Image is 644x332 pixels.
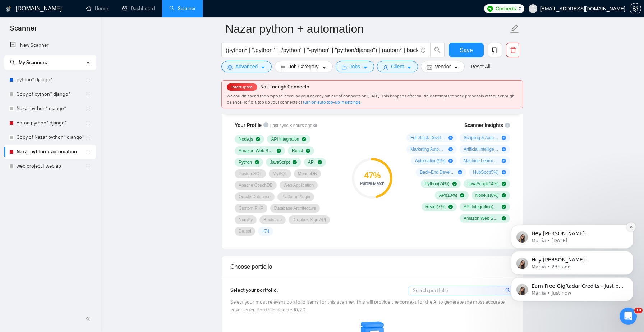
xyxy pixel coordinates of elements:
[86,5,108,12] a: homeHome
[460,193,464,197] span: check-circle
[85,106,91,112] span: holder
[293,217,326,223] span: Dropbox Sign API
[464,204,499,210] span: API Integration ( 7 %)
[464,215,499,221] span: Amazon Web Services ( 5 %)
[17,130,85,145] a: Copy of Nazar python* django*
[239,205,263,211] span: Custom PHP
[281,194,310,200] span: Platform Plugin
[487,6,493,12] img: upwork-logo.png
[448,147,453,151] span: plus-circle
[85,135,91,140] span: holder
[260,84,309,90] span: Not Enough Connects
[4,101,96,116] li: Nazar python* django*
[85,77,91,83] span: holder
[421,48,425,53] span: info-circle
[230,287,278,293] span: Select your portfolio:
[239,159,252,165] span: Python
[496,5,517,13] span: Connects:
[227,65,233,70] span: setting
[630,3,641,14] button: setting
[502,159,506,163] span: plus-circle
[10,59,47,65] span: My Scanners
[502,147,506,151] span: plus-circle
[421,61,465,72] button: idcardVendorcaret-down
[383,65,388,70] span: user
[415,158,446,164] span: Automation ( 9 %)
[475,192,499,198] span: Node.js ( 8 %)
[262,228,269,234] span: + 74
[4,159,96,173] li: web project | web ap
[407,65,412,70] span: caret-down
[221,61,272,72] button: settingAdvancedcaret-down
[303,100,362,105] a: turn on auto top-up in settings.
[620,308,637,325] iframe: Intercom live chat
[506,47,520,53] span: delete
[505,123,510,128] span: info-circle
[435,63,451,71] span: Vendor
[230,256,514,277] div: Choose portfolio
[4,116,96,130] li: Anton python* django*
[634,308,643,313] span: 10
[239,136,253,142] span: Node.js
[227,94,515,105] span: We couldn’t send the proposal because your agency ran out of connects on [DATE]. This happens aft...
[506,43,520,57] button: delete
[274,205,316,211] span: Database Architecture
[17,159,85,173] a: web project | web ap
[4,145,96,159] li: Nazar python + automation
[425,204,446,210] span: React ( 7 %)
[85,163,91,169] span: holder
[230,299,505,313] span: Select your most relevant portfolio items for this scanner. This will provide the context for the...
[448,205,453,209] span: check-circle
[630,6,641,12] a: setting
[470,63,490,71] a: Reset All
[239,194,271,200] span: Oracle Database
[302,137,306,141] span: check-circle
[270,122,317,129] span: Last sync 8 hours ago
[352,181,392,186] div: Partial Match
[225,20,509,38] input: Scanner name...
[239,217,253,223] span: NumPy
[6,3,11,15] img: logo
[4,38,96,53] li: New Scanner
[17,116,85,130] a: Anton python* django*
[85,149,91,155] span: holder
[448,136,453,140] span: plus-circle
[464,135,499,141] span: Scripting & Automation ( 11 %)
[458,170,462,174] span: plus-circle
[448,159,453,163] span: plus-circle
[420,169,455,175] span: Back-End Development ( 6 %)
[281,65,286,70] span: bars
[239,148,274,154] span: Amazon Web Services
[86,315,93,322] span: double-left
[530,6,535,11] span: user
[468,181,499,187] span: JavaScript ( 14 %)
[425,181,450,187] span: Python ( 24 %)
[409,286,514,295] input: Search portfolio
[255,160,259,164] span: check-circle
[289,63,318,71] span: Job Category
[10,60,15,65] span: search
[318,160,322,164] span: check-circle
[293,160,297,164] span: check-circle
[239,182,273,188] span: Apache CouchDB
[306,149,310,153] span: check-circle
[235,63,258,71] span: Advanced
[336,61,374,72] button: folderJobscaret-down
[256,137,260,141] span: check-circle
[350,63,360,71] span: Jobs
[226,46,418,55] input: Search Freelance Jobs...
[449,43,484,57] button: Save
[439,192,457,198] span: API ( 10 %)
